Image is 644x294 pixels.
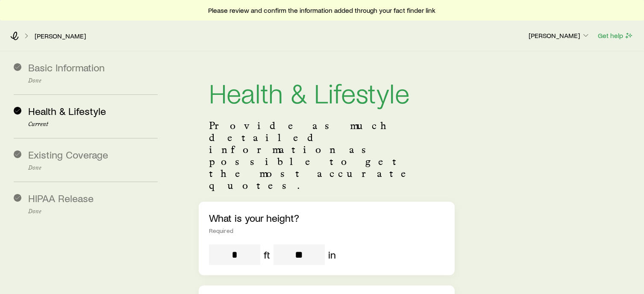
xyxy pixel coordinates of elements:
span: HIPAA Release [28,192,94,204]
p: [PERSON_NAME] [529,31,590,40]
div: in [328,249,336,261]
div: Required [209,227,444,234]
p: What is your height? [209,212,444,224]
span: Existing Coverage [28,148,108,161]
span: Health & Lifestyle [28,105,106,117]
span: Basic Information [28,61,105,73]
h1: Health & Lifestyle [209,79,444,106]
div: ft [264,249,270,261]
a: [PERSON_NAME] [34,32,86,40]
p: Current [28,121,158,128]
p: Done [28,165,158,171]
button: Get help [597,31,634,41]
p: Done [28,208,158,215]
p: Provide as much detailed information as possible to get the most accurate quotes. [209,120,444,191]
button: [PERSON_NAME] [528,31,591,41]
p: Done [28,77,158,84]
span: Please review and confirm the information added through your fact finder link [209,6,436,15]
